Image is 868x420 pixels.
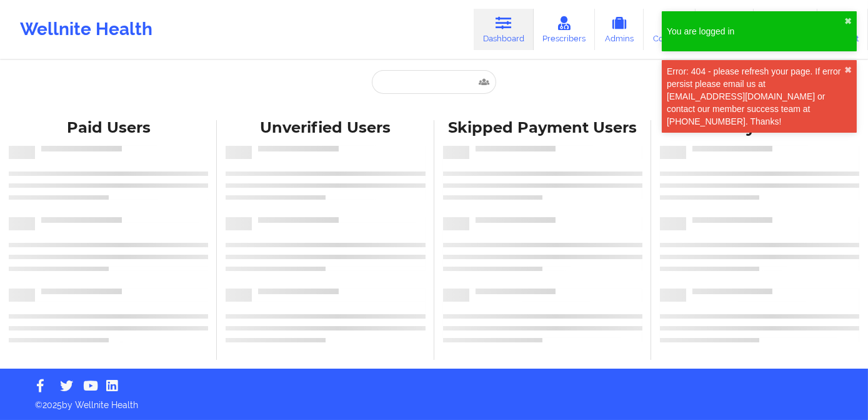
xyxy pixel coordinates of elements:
[595,9,644,50] a: Admins
[667,65,844,128] div: Error: 404 - please refresh your page. If error persist please email us at [EMAIL_ADDRESS][DOMAIN...
[644,9,696,50] a: Coaches
[534,9,596,50] a: Prescribers
[9,118,208,138] div: Paid Users
[26,390,842,411] p: © 2025 by Wellnite Health
[844,65,852,75] button: close
[474,9,534,50] a: Dashboard
[443,118,642,138] div: Skipped Payment Users
[844,16,852,26] button: close
[226,118,425,138] div: Unverified Users
[667,25,844,38] div: You are logged in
